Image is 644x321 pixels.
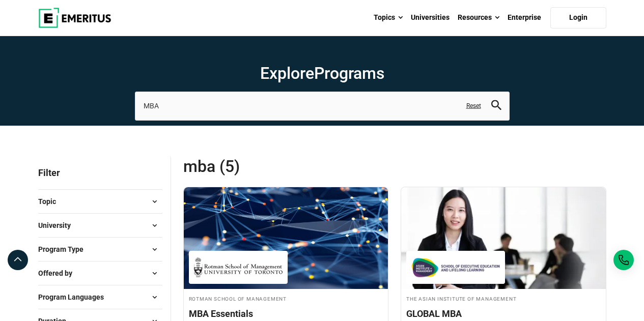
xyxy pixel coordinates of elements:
span: Programs [314,64,384,83]
a: Reset search [466,102,481,110]
span: Program Type [38,244,92,255]
span: Program Languages [38,291,112,303]
input: search-page [135,92,510,120]
button: Program Type [38,242,162,257]
a: Login [550,7,606,28]
button: University [38,218,162,233]
span: MBA (5) [183,156,395,177]
img: The Asian Institute of Management [411,256,500,279]
p: Filter [38,156,162,189]
h4: Rotman School of Management [189,294,383,303]
img: Rotman School of Management [194,256,283,279]
span: Offered by [38,268,80,279]
button: Program Languages [38,289,162,305]
img: MBA Essentials | Online Business Management Course [184,187,388,289]
img: GLOBAL MBA | Online Business Management Course [401,187,606,289]
button: Topic [38,194,162,209]
h4: GLOBAL MBA [406,307,601,320]
span: Topic [38,196,64,207]
h1: Explore [135,63,510,83]
button: Offered by [38,266,162,281]
a: search [491,103,501,112]
h4: The Asian Institute of Management [406,294,601,303]
button: search [491,100,501,112]
span: University [38,220,79,231]
h4: MBA Essentials [189,307,383,320]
